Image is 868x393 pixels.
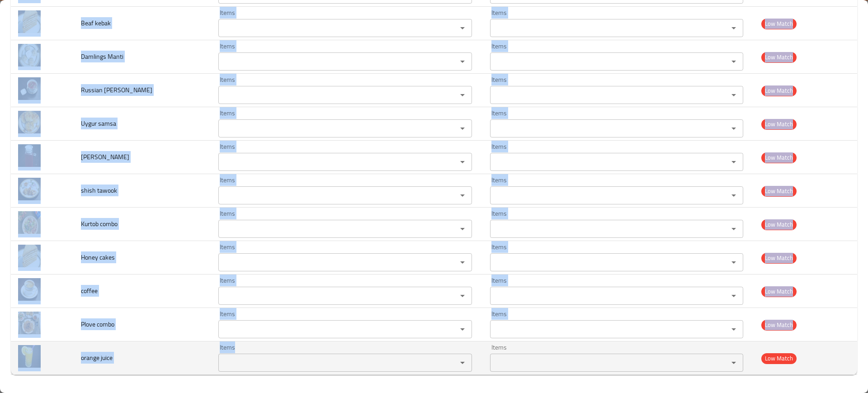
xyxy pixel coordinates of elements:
span: Low Match [761,119,797,129]
button: Open [456,356,469,369]
button: Open [727,89,740,101]
span: Low Match [761,219,797,230]
span: shish tawook [81,185,117,196]
span: Uygur samsa [81,118,116,129]
span: Plove combo [81,318,114,330]
img: Uygur samsa [18,111,41,133]
button: Open [727,122,740,135]
button: Open [727,189,740,202]
button: Open [456,323,469,336]
img: Beaf kebak [18,10,41,33]
button: Open [456,122,469,135]
img: shish tawook [18,178,41,200]
button: Open [456,289,469,302]
span: Low Match [761,85,797,96]
button: Open [727,323,740,336]
button: Open [727,55,740,68]
button: Open [727,223,740,235]
span: orange juice [81,352,113,364]
button: Open [456,189,469,202]
img: Russian Borsh [18,77,41,100]
img: coffee [18,278,41,301]
span: Beaf kebak [81,17,111,29]
img: Honey cakes [18,245,41,267]
button: Open [456,256,469,269]
span: Low Match [761,52,797,62]
button: Open [727,22,740,34]
button: Open [727,356,740,369]
span: Honey cakes [81,251,115,263]
button: Open [727,289,740,302]
button: Open [456,55,469,68]
span: Low Match [761,152,797,163]
button: Open [456,223,469,235]
span: coffee [81,285,98,297]
span: Low Match [761,286,797,297]
span: [PERSON_NAME] [81,151,129,163]
img: Plove combo [18,312,41,334]
img: Damlings Manti [18,44,41,66]
span: Damlings Manti [81,51,123,62]
button: Open [727,156,740,168]
span: Kurtob combo [81,218,118,230]
span: Low Match [761,320,797,330]
img: Kurtob combo [18,211,41,234]
span: Low Match [761,253,797,263]
span: Low Match [761,186,797,196]
span: Low Match [761,19,797,29]
button: Open [456,89,469,101]
span: Russian [PERSON_NAME] [81,84,152,96]
button: Open [727,256,740,269]
span: Low Match [761,353,797,364]
img: Uzbek Plov [18,144,41,167]
button: Open [456,22,469,34]
img: orange juice [18,345,41,368]
button: Open [456,156,469,168]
